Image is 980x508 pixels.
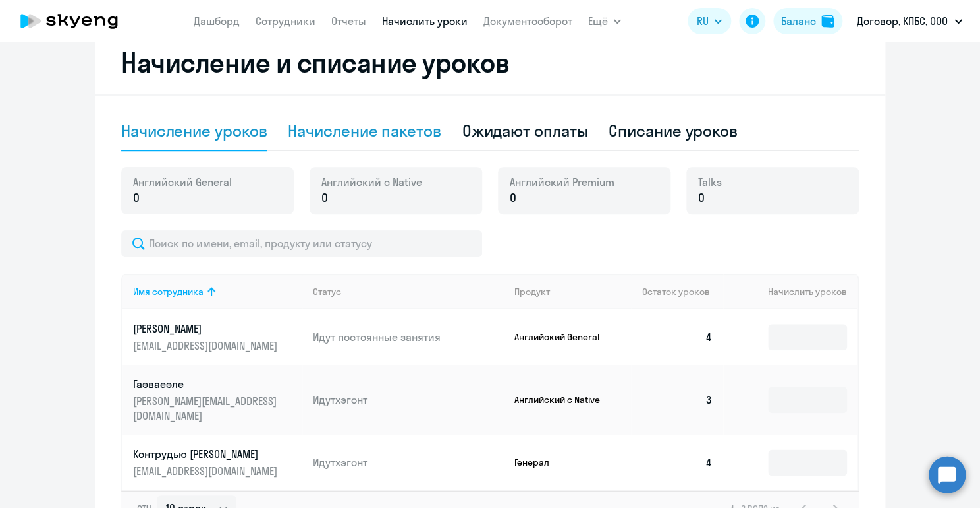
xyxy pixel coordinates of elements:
button: Балансbalance [773,8,842,34]
p: Английский General [514,331,613,343]
a: Контрудью [PERSON_NAME][EMAIL_ADDRESS][DOMAIN_NAME] [133,447,302,478]
span: Ещё [588,13,608,29]
p: [EMAIL_ADDRESS][DOMAIN_NAME] [133,338,281,353]
th: Начислить уроков [723,274,857,309]
span: RU [697,13,709,29]
a: Сотрудники [256,15,315,28]
p: [EMAIL_ADDRESS][DOMAIN_NAME] [133,464,281,478]
div: Начисление пакетов [288,120,441,141]
td: 4 [631,309,723,365]
span: 0 [698,189,705,206]
span: 0 [321,189,328,206]
p: Идутхэгонт [313,455,504,470]
td: 3 [631,365,723,435]
div: Имя сотрудника [133,286,204,298]
div: Остаток уроков [641,286,723,298]
div: Имя сотрудника [133,286,302,298]
span: Talks [698,175,722,189]
p: Английский с Native [514,394,613,406]
a: Документооборот [483,15,572,28]
span: 0 [133,189,140,206]
span: Остаток уроков [641,286,709,298]
a: [PERSON_NAME][EMAIL_ADDRESS][DOMAIN_NAME] [133,321,302,353]
p: Договор, КПБС, ООО [857,13,948,29]
div: Продукт [514,286,632,298]
span: Английский Premium [510,175,614,189]
span: Английский с Native [321,175,422,189]
div: Продукт [514,286,550,298]
div: Статус [313,286,504,298]
button: Ещё [588,8,621,34]
a: Дашборд [194,15,240,28]
button: Договор, КПБС, ООО [850,5,969,37]
div: Начисление уроков [121,120,267,141]
h2: Начисление и списание уроков [121,47,859,79]
p: [PERSON_NAME][EMAIL_ADDRESS][DOMAIN_NAME] [133,394,281,423]
p: [PERSON_NAME] [133,321,281,336]
span: Английский General [133,175,232,189]
a: Начислить уроки [382,15,468,28]
div: Ожидают оплаты [462,120,588,141]
div: Списание уроков [609,120,738,141]
p: Идут постоянные занятия [313,330,504,344]
p: Гаэваеэле [133,377,281,391]
button: RU [688,8,731,34]
td: 4 [631,435,723,490]
img: balance [821,15,834,28]
div: Баланс [781,13,816,29]
input: Поиск по имени, email, продукту или статусу [121,230,482,257]
a: Отчеты [331,15,366,28]
p: Контрудью [PERSON_NAME] [133,447,281,461]
div: Статус [313,286,341,298]
span: 0 [510,189,516,206]
p: Идутхэгонт [313,393,504,407]
a: Гаэваеэле[PERSON_NAME][EMAIL_ADDRESS][DOMAIN_NAME] [133,377,302,423]
p: Генерал [514,457,613,468]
